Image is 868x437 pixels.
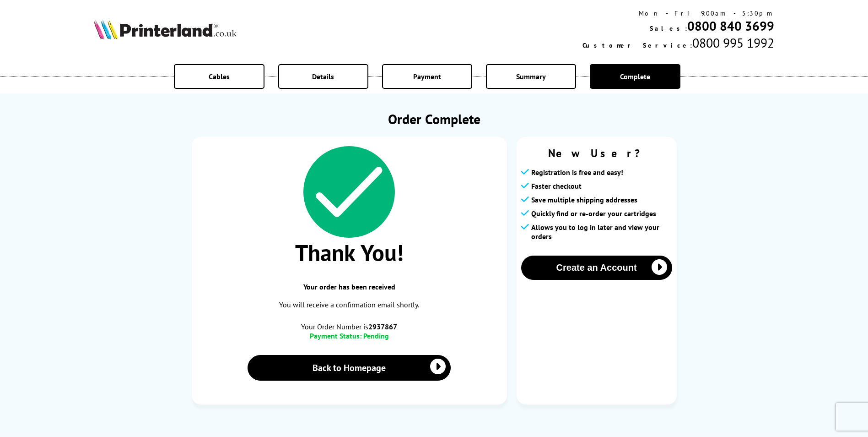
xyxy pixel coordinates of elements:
span: New User? [521,146,672,160]
span: Payment Status: [310,331,361,340]
p: You will receive a confirmation email shortly. [201,299,498,311]
img: Printerland Logo [94,19,237,39]
span: Details [312,72,334,81]
b: 2937867 [368,322,397,331]
h1: Order Complete [192,110,677,128]
span: 0800 995 1992 [692,34,774,51]
span: Complete [620,72,650,81]
span: Quickly find or re-order your cartridges [531,209,656,218]
span: Sales: [650,24,687,33]
a: 0800 840 3699 [687,17,774,34]
span: Cables [209,72,230,81]
span: Pending [363,331,389,340]
span: Registration is free and easy! [531,168,623,177]
span: Customer Service: [582,41,692,49]
span: Your order has been received [201,282,498,291]
span: Save multiple shipping addresses [531,195,637,204]
a: Back to Homepage [248,355,451,381]
span: Thank You! [201,238,498,268]
span: Allows you to log in later and view your orders [531,223,672,241]
button: Create an Account [521,256,672,280]
span: Summary [516,72,546,81]
div: Mon - Fri 9:00am - 5:30pm [582,9,774,17]
span: Your Order Number is [201,322,498,331]
span: Payment [413,72,441,81]
span: Faster checkout [531,181,582,191]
